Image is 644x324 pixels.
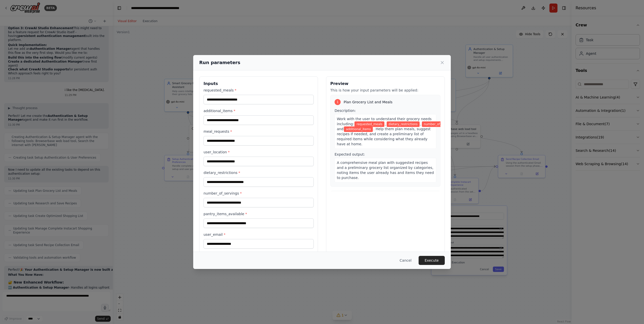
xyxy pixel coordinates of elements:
span: . Help them plan meals, suggest recipes if needed, and create a preliminary list of required item... [337,127,431,146]
span: Work with the user to understand their grocery needs including: [337,117,432,126]
button: Execute [419,256,445,265]
span: Variable: additional_items [344,126,373,132]
span: , [420,122,421,126]
span: A comprehensive meal plan with suggested recipes and a preliminary grocery list organized by cate... [337,161,434,180]
span: Expected output: [335,152,365,156]
h3: Inputs [204,81,314,87]
label: user_location [204,150,314,155]
span: Variable: dietary_restrictions [387,121,420,127]
label: additional_items [204,108,314,113]
h3: Preview [330,81,440,87]
button: Cancel [396,256,416,265]
label: dietary_restrictions [204,170,314,175]
label: number_of_servings [204,191,314,196]
span: Variable: requested_meals [354,121,384,127]
label: requested_meals [204,88,314,93]
label: meal_requests [204,129,314,134]
label: user_email [204,232,314,237]
h2: Run parameters [199,59,240,66]
span: Variable: number_of_servings [422,121,456,127]
span: Plan Grocery List and Meals [344,100,392,105]
label: pantry_items_available [204,211,314,216]
div: 1 [335,99,341,105]
p: This is how your input parameters will be applied: [330,88,440,93]
span: Description: [335,109,356,113]
span: , [385,122,386,126]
